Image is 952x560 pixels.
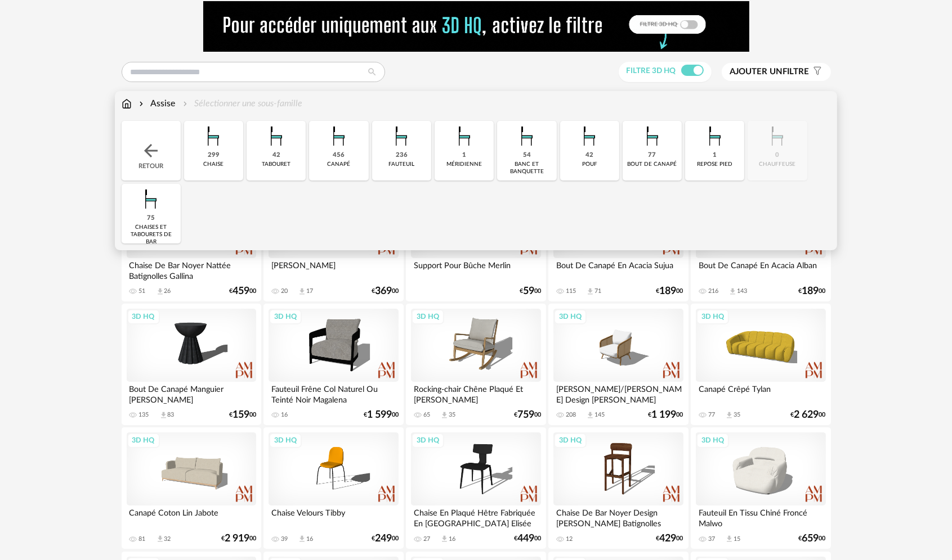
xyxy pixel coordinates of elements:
div: € 00 [229,411,256,419]
img: Assise.png [136,184,166,214]
div: € 00 [514,535,541,543]
img: Assise.png [386,121,417,151]
div: Chaise En Plaqué Hêtre Fabriquée En [GEOGRAPHIC_DATA] Elisée [411,505,540,528]
div: [PERSON_NAME] [269,258,398,281]
span: 1 199 [652,411,677,419]
div: 3D HQ [696,309,729,324]
a: 3D HQ Chaise De Bar Noyer Design [PERSON_NAME] Batignolles 12 €42900 [548,427,688,549]
div: 3D HQ [554,433,587,448]
div: 3D HQ [412,433,444,448]
div: 15 [734,535,740,543]
span: 189 [802,287,819,295]
div: 81 [139,535,146,543]
div: Fauteuil En Tissu Chiné Froncé Malwo [696,505,825,528]
div: 75 [147,214,155,223]
a: 3D HQ Chaise Velours Tibby 39 Download icon 16 €24900 [263,427,403,549]
div: méridienne [446,161,482,168]
img: svg+xml;base64,PHN2ZyB3aWR0aD0iMjQiIGhlaWdodD0iMjQiIHZpZXdCb3g9IjAgMCAyNCAyNCIgZmlsbD0ibm9uZSIgeG... [141,141,161,161]
span: Download icon [586,411,595,419]
span: Download icon [728,287,737,296]
div: Fauteuil Frêne Col Naturel Ou Teinté Noir Magalena [269,382,398,404]
a: 3D HQ Canapé Coton Lin Jabote 81 Download icon 32 €2 91900 [122,427,261,549]
span: 459 [233,287,249,295]
span: Download icon [725,411,734,419]
div: 16 [281,411,288,419]
div: € 00 [656,287,683,295]
span: Download icon [298,287,306,296]
div: 77 [708,411,715,419]
div: 32 [164,535,171,543]
div: 20 [281,287,288,295]
div: 26 [164,287,171,295]
div: 115 [566,287,576,295]
div: fauteuil [388,161,414,168]
img: Assise.png [198,121,229,151]
span: Filtre 3D HQ [627,67,676,75]
span: 1 599 [367,411,392,419]
div: 3D HQ [127,309,160,324]
img: Assise.png [261,121,292,151]
div: [PERSON_NAME]/[PERSON_NAME] Design [PERSON_NAME] [553,382,683,404]
div: € 00 [656,535,683,543]
span: 429 [660,535,677,543]
div: 145 [595,411,605,419]
div: 83 [168,411,175,419]
div: € 00 [799,287,826,295]
a: 3D HQ Rocking-chair Chêne Plaqué Et [PERSON_NAME] 65 Download icon 35 €75900 [406,304,546,425]
div: chaise [203,161,224,168]
div: 37 [708,535,715,543]
span: 659 [802,535,819,543]
div: pouf [582,161,597,168]
span: Download icon [725,535,734,543]
span: Filter icon [810,66,823,78]
a: 3D HQ Chaise En Plaqué Hêtre Fabriquée En [GEOGRAPHIC_DATA] Elisée 27 Download icon 16 €44900 [406,427,546,549]
img: Assise.png [574,121,605,151]
div: 39 [281,535,288,543]
a: 3D HQ Canapé Crêpé Tylan 77 Download icon 35 €2 62900 [691,304,830,425]
img: svg+xml;base64,PHN2ZyB3aWR0aD0iMTYiIGhlaWdodD0iMTYiIHZpZXdCb3g9IjAgMCAxNiAxNiIgZmlsbD0ibm9uZSIgeG... [137,97,146,110]
span: 759 [517,411,534,419]
div: 51 [139,287,146,295]
div: 35 [449,411,455,419]
div: Bout De Canapé En Acacia Alban [696,258,825,281]
div: 71 [595,287,601,295]
div: € 00 [520,287,541,295]
div: 12 [566,535,573,543]
a: 3D HQ Bout De Canapé Manguier [PERSON_NAME] 135 Download icon 83 €15900 [122,304,261,425]
div: Bout De Canapé Manguier [PERSON_NAME] [127,382,256,404]
span: filtre [730,66,810,78]
div: 3D HQ [412,309,444,324]
div: € 00 [364,411,399,419]
span: Download icon [159,411,168,419]
img: Assise.png [512,121,542,151]
div: 77 [649,151,656,160]
a: 3D HQ Fauteuil Frêne Col Naturel Ou Teinté Noir Magalena 16 €1 59900 [263,304,403,425]
div: 27 [423,535,430,543]
div: Chaise De Bar Noyer Nattée Batignolles Gallina [127,258,256,281]
div: Chaise De Bar Noyer Design [PERSON_NAME] Batignolles [553,505,683,528]
img: Assise.png [637,121,668,151]
div: 208 [566,411,576,419]
div: Canapé Crêpé Tylan [696,382,825,404]
div: € 00 [372,535,399,543]
div: 216 [708,287,718,295]
img: Assise.png [449,121,480,151]
div: chaises et tabourets de bar [125,224,177,246]
div: 135 [139,411,149,419]
div: 1 [462,151,466,160]
div: € 00 [514,411,541,419]
div: Support Pour Bûche Merlin [411,258,540,281]
div: bout de canapé [628,161,677,168]
div: € 00 [229,287,256,295]
img: Assise.png [324,121,354,151]
div: repose pied [697,161,732,168]
div: 3D HQ [696,433,729,448]
div: 42 [272,151,280,160]
div: canapé [328,161,351,168]
span: 369 [375,287,392,295]
span: 159 [233,411,249,419]
div: Canapé Coton Lin Jabote [127,505,256,528]
span: 2 919 [225,535,249,543]
div: 17 [306,287,313,295]
span: Download icon [156,287,164,296]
